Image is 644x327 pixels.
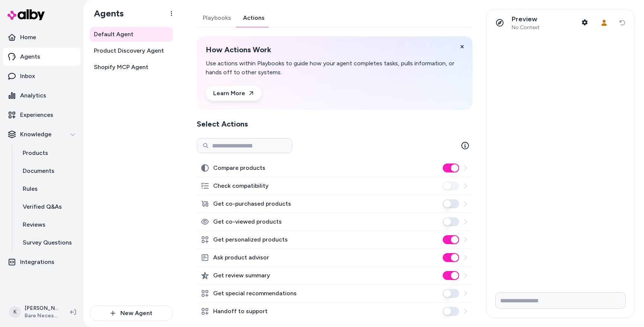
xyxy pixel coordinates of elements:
button: New Agent [89,305,173,321]
label: Get co-viewed products [213,217,282,226]
h1: Agents [88,8,124,19]
h2: Select Actions [197,119,473,129]
label: Check compatibility [213,181,269,190]
a: Default Agent [89,27,173,42]
a: Playbooks [197,9,237,27]
a: Agents [3,48,80,66]
span: No Context [512,24,540,31]
p: Experiences [20,110,53,119]
label: Get personalized products [213,235,288,244]
button: Knowledge [3,125,80,143]
p: Verified Q&As [23,202,62,211]
label: Get special recommendations [213,289,297,298]
a: Reviews [15,216,80,234]
p: Preview [512,15,540,24]
a: Integrations [3,253,80,271]
p: Analytics [20,91,46,100]
p: Agents [20,52,40,61]
label: Ask product advisor [213,253,269,262]
span: Product Discovery Agent [94,46,164,55]
a: Inbox [3,67,80,85]
p: Rules [23,184,38,193]
p: Use actions within Playbooks to guide how your agent completes tasks, pulls information, or hands... [206,59,464,77]
a: Actions [237,9,271,27]
p: Knowledge [20,130,51,139]
p: Inbox [20,72,35,81]
a: Product Discovery Agent [89,43,173,58]
img: alby Logo [7,9,45,20]
input: Write your prompt here [495,292,626,309]
a: Rules [15,180,80,198]
span: Shopify MCP Agent [94,63,148,72]
p: Home [20,33,36,42]
span: Default Agent [94,30,133,39]
button: K[PERSON_NAME]Bare Necessities [4,300,64,324]
a: Survey Questions [15,234,80,252]
label: Get co-purchased products [213,199,291,208]
a: Analytics [3,87,80,105]
p: Integrations [20,258,54,267]
h2: How Actions Work [206,45,464,54]
a: Experiences [3,106,80,124]
a: Documents [15,162,80,180]
span: K [9,306,21,318]
a: Home [3,28,80,46]
a: Verified Q&As [15,198,80,216]
label: Handoff to support [213,307,268,316]
p: Products [23,149,48,158]
a: Shopify MCP Agent [89,60,173,75]
p: Survey Questions [23,238,72,247]
a: Products [15,144,80,162]
label: Compare products [213,163,265,172]
p: [PERSON_NAME] [25,305,58,312]
span: Bare Necessities [25,312,58,320]
label: Get review summary [213,271,270,280]
p: Reviews [23,220,45,229]
p: Documents [23,166,54,175]
a: Learn More [206,86,262,101]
